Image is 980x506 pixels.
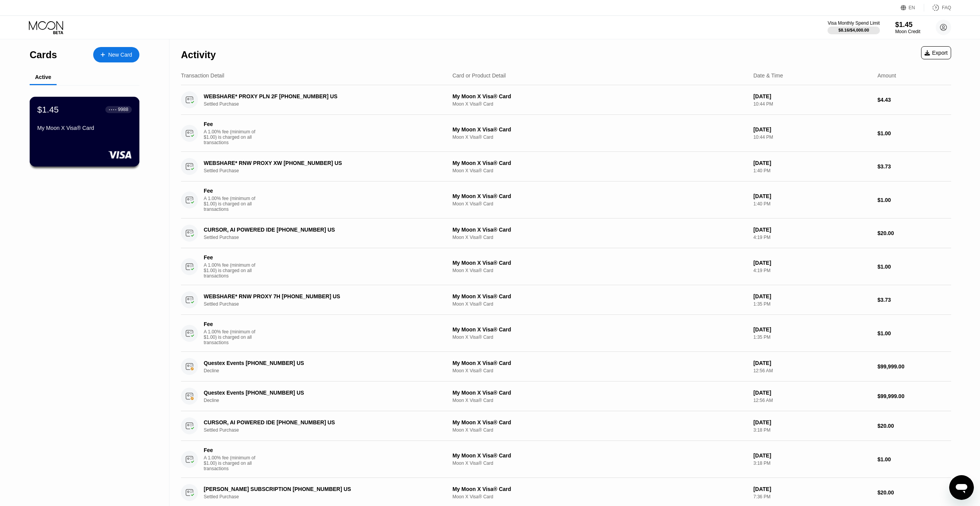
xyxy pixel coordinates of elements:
div: Settled Purchase [204,427,442,433]
div: Moon X Visa® Card [452,368,747,373]
div: [DATE] [753,93,871,99]
div: 7:36 PM [753,494,871,499]
div: Decline [204,398,442,403]
div: Activity [181,49,216,61]
div: CURSOR, AI POWERED IDE [PHONE_NUMBER] US [204,227,426,233]
div: Questex Events [PHONE_NUMBER] US [204,390,426,396]
div: 1:35 PM [753,335,871,340]
div: 4:19 PM [753,235,871,240]
div: Moon X Visa® Card [452,168,747,173]
div: [DATE] [753,293,871,299]
div: [PERSON_NAME] SUBSCRIPTION [PHONE_NUMBER] US [204,486,426,492]
div: FeeA 1.00% fee (minimum of $1.00) is charged on all transactionsMy Moon X Visa® CardMoon X Visa® ... [181,315,951,352]
div: A 1.00% fee (minimum of $1.00) is charged on all transactions [204,196,261,212]
div: $99,999.00 [878,393,951,399]
div: [DATE] [753,126,871,133]
div: 1:35 PM [753,301,871,307]
div: My Moon X Visa® Card [452,452,747,459]
div: Fee [204,447,258,453]
div: $1.00 [878,456,951,462]
div: My Moon X Visa® Card [452,293,747,299]
div: Settled Purchase [204,301,442,307]
div: [DATE] [753,227,871,233]
div: FeeA 1.00% fee (minimum of $1.00) is charged on all transactionsMy Moon X Visa® CardMoon X Visa® ... [181,182,951,219]
div: A 1.00% fee (minimum of $1.00) is charged on all transactions [204,129,261,145]
div: Transaction Detail [181,72,224,79]
div: [DATE] [753,360,871,366]
div: Fee [204,188,258,194]
div: Fee [204,321,258,327]
div: Questex Events [PHONE_NUMBER] USDeclineMy Moon X Visa® CardMoon X Visa® Card[DATE]12:56 AM$99,999.00 [181,352,951,382]
div: Settled Purchase [204,101,442,107]
div: Moon X Visa® Card [452,427,747,433]
div: My Moon X Visa® Card [452,227,747,233]
div: Cards [30,49,57,61]
div: $8.16 / $4,000.00 [838,28,869,32]
div: Settled Purchase [204,168,442,173]
div: Fee [204,121,258,127]
div: 1:40 PM [753,201,871,207]
div: 10:44 PM [753,101,871,107]
div: New Card [108,52,132,58]
div: 3:18 PM [753,461,871,466]
div: $3.73 [878,297,951,303]
div: $99,999.00 [878,363,951,370]
div: [DATE] [753,260,871,266]
div: $3.73 [878,163,951,170]
div: $1.00 [878,197,951,203]
div: EN [909,5,915,10]
div: $1.45 [37,104,59,114]
div: [DATE] [753,419,871,425]
div: 9988 [118,107,128,112]
div: $1.45● ● ● ●9988My Moon X Visa® Card [30,97,139,166]
div: CURSOR, AI POWERED IDE [PHONE_NUMBER] USSettled PurchaseMy Moon X Visa® CardMoon X Visa® Card[DAT... [181,219,951,248]
div: [DATE] [753,193,871,199]
div: Questex Events [PHONE_NUMBER] US [204,360,426,366]
div: Export [921,46,951,59]
div: Moon X Visa® Card [452,494,747,499]
iframe: Кнопка запуска окна обмена сообщениями [949,475,974,500]
div: My Moon X Visa® Card [37,125,132,131]
div: [DATE] [753,390,871,396]
div: 12:56 AM [753,368,871,373]
div: $20.00 [878,489,951,496]
div: A 1.00% fee (minimum of $1.00) is charged on all transactions [204,455,261,471]
div: My Moon X Visa® Card [452,126,747,133]
div: Amount [878,72,896,79]
div: CURSOR, AI POWERED IDE [PHONE_NUMBER] USSettled PurchaseMy Moon X Visa® CardMoon X Visa® Card[DAT... [181,411,951,441]
div: Moon X Visa® Card [452,301,747,307]
div: A 1.00% fee (minimum of $1.00) is charged on all transactions [204,329,261,345]
div: Active [35,74,51,80]
div: 10:44 PM [753,134,871,140]
div: Fee [204,254,258,261]
div: EN [901,4,924,12]
div: WEBSHARE* PROXY PLN 2F [PHONE_NUMBER] USSettled PurchaseMy Moon X Visa® CardMoon X Visa® Card[DAT... [181,85,951,115]
div: $1.45Moon Credit [895,21,920,34]
div: My Moon X Visa® Card [452,93,747,99]
div: Moon X Visa® Card [452,335,747,340]
div: Visa Monthly Spend Limit [828,20,879,26]
div: Moon Credit [895,29,920,34]
div: WEBSHARE* PROXY PLN 2F [PHONE_NUMBER] US [204,93,426,99]
div: WEBSHARE* RNW PROXY 7H [PHONE_NUMBER] US [204,293,426,299]
div: [DATE] [753,452,871,459]
div: 4:19 PM [753,268,871,273]
div: 3:18 PM [753,427,871,433]
div: $4.43 [878,97,951,103]
div: $1.00 [878,130,951,136]
div: Moon X Visa® Card [452,398,747,403]
div: My Moon X Visa® Card [452,360,747,366]
div: WEBSHARE* RNW PROXY XW [PHONE_NUMBER] US [204,160,426,166]
div: A 1.00% fee (minimum of $1.00) is charged on all transactions [204,262,261,279]
div: $1.00 [878,330,951,336]
div: Settled Purchase [204,235,442,240]
div: FAQ [924,4,951,12]
div: Export [925,50,948,56]
div: ● ● ● ● [109,108,117,111]
div: Settled Purchase [204,494,442,499]
div: My Moon X Visa® Card [452,193,747,199]
div: [DATE] [753,326,871,333]
div: My Moon X Visa® Card [452,419,747,425]
div: FeeA 1.00% fee (minimum of $1.00) is charged on all transactionsMy Moon X Visa® CardMoon X Visa® ... [181,115,951,152]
